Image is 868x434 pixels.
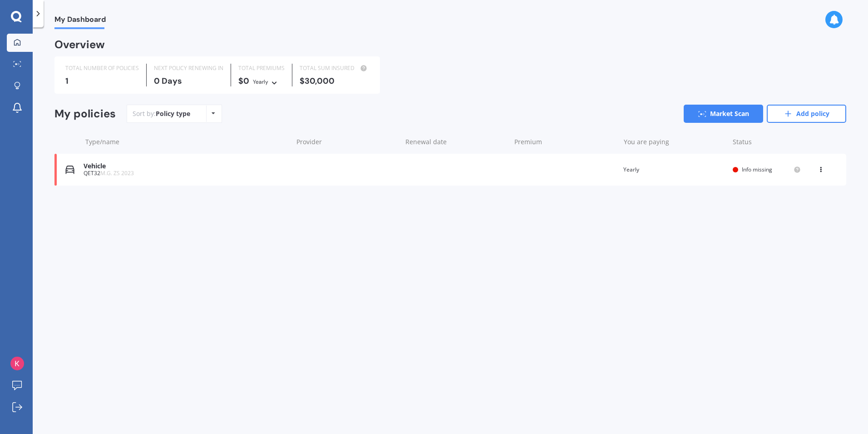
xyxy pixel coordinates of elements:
[767,105,846,123] a: Add policy
[238,76,285,86] div: $0
[84,170,288,177] div: QET32
[10,357,24,370] img: ACg8ocJjBdN8-VivRHBRU2sgidWMHqcWcUMoAMkyEs-i9V7rO0amGg=s96-c
[133,109,190,118] div: Sort by:
[300,76,369,86] div: $30,000
[514,137,616,146] div: Premium
[154,76,223,86] div: 0 Days
[253,77,268,86] div: Yearly
[733,137,801,146] div: Status
[154,64,223,73] div: NEXT POLICY RENEWING IN
[65,76,139,86] div: 1
[54,15,106,27] span: My Dashboard
[684,105,763,123] a: Market Scan
[65,64,139,73] div: TOTAL NUMBER OF POLICIES
[624,137,725,146] div: You are paying
[65,165,74,174] img: Vehicle
[54,40,105,49] div: Overview
[84,162,288,170] div: Vehicle
[742,166,772,173] span: Info missing
[405,137,507,146] div: Renewal date
[85,137,289,146] div: Type/name
[100,169,134,177] span: M.G. ZS 2023
[238,64,285,73] div: TOTAL PREMIUMS
[156,109,190,118] div: Policy type
[296,137,398,146] div: Provider
[54,107,116,121] div: My policies
[623,165,725,174] div: Yearly
[300,64,369,73] div: TOTAL SUM INSURED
